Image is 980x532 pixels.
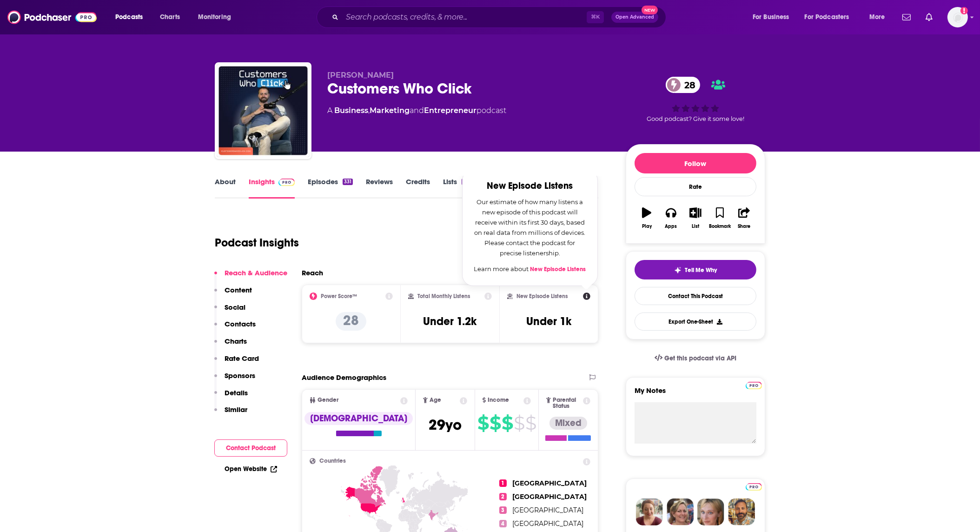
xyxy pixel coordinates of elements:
[214,354,259,371] button: Rate Card
[343,179,353,185] div: 331
[746,10,801,25] button: open menu
[659,201,683,235] button: Apps
[198,11,231,24] span: Monitoring
[692,224,699,229] div: List
[553,397,582,409] span: Parental Status
[225,268,287,277] p: Reach & Audience
[626,71,765,128] div: 28Good podcast? Give it some love!
[683,201,708,235] button: List
[869,11,885,24] span: More
[611,12,658,23] button: Open AdvancedNew
[530,266,586,273] a: New Episode Listens
[960,7,968,14] svg: Add a profile image
[512,479,587,487] span: [GEOGRAPHIC_DATA]
[7,8,97,26] img: Podchaser - Follow, Share and Rate Podcasts
[922,9,936,25] a: Show notifications dropdown
[225,388,248,397] p: Details
[225,354,259,363] p: Rate Card
[805,11,849,24] span: For Podcasters
[225,337,247,346] p: Charts
[225,286,252,294] p: Content
[635,153,756,173] button: Follow
[947,7,968,27] span: Logged in as jennevievef
[278,179,295,186] img: Podchaser Pro
[160,11,180,24] span: Charts
[512,492,587,501] span: [GEOGRAPHIC_DATA]
[664,354,736,362] span: Get this podcast via API
[642,224,652,229] div: Play
[115,11,143,24] span: Podcasts
[647,115,744,122] span: Good podcast? Give it some love!
[327,71,394,80] span: [PERSON_NAME]
[799,10,863,25] button: open menu
[214,286,252,303] button: Content
[709,224,731,229] div: Bookmark
[675,77,700,93] span: 28
[325,7,675,28] div: Search podcasts, credits, & more...
[214,388,248,406] button: Details
[305,412,413,425] div: [DEMOGRAPHIC_DATA]
[738,224,750,229] div: Share
[635,201,659,235] button: Play
[417,293,470,299] h2: Total Monthly Listens
[225,303,245,312] p: Social
[587,11,604,23] span: ⌘ K
[214,319,256,337] button: Contacts
[319,458,346,464] span: Countries
[423,314,477,328] h3: Under 1.2k
[154,10,185,25] a: Charts
[474,181,586,191] h2: New Episode Listens
[947,7,968,27] img: User Profile
[225,465,277,473] a: Open Website
[109,10,155,25] button: open menu
[697,499,724,525] img: Jules Profile
[516,293,568,299] h2: New Episode Listens
[217,64,310,157] a: Customers Who Click
[947,7,968,27] button: Show profile menu
[410,106,424,115] span: and
[616,15,654,20] span: Open Advanced
[474,197,586,258] p: Our estimate of how many listens a new episode of this podcast will receive within its first 30 d...
[708,201,732,235] button: Bookmark
[746,483,762,491] img: Podchaser Pro
[753,11,789,24] span: For Business
[488,397,509,403] span: Income
[429,416,462,434] span: 29 yo
[430,397,441,403] span: Age
[514,416,524,431] span: $
[647,347,744,370] a: Get this podcast via API
[746,482,762,491] a: Pro website
[728,499,755,525] img: Jon Profile
[308,177,353,199] a: Episodes331
[443,177,466,199] a: Lists1
[635,177,756,196] div: Rate
[525,416,536,431] span: $
[225,371,255,380] p: Sponsors
[666,77,700,93] a: 28
[334,106,368,115] a: Business
[665,224,677,229] div: Apps
[214,405,247,422] button: Similar
[499,479,507,487] span: 1
[192,10,243,25] button: open menu
[746,382,762,389] img: Podchaser Pro
[863,10,897,25] button: open menu
[302,268,323,277] h2: Reach
[732,201,756,235] button: Share
[499,493,507,500] span: 2
[512,506,583,514] span: [GEOGRAPHIC_DATA]
[327,105,506,116] div: A podcast
[370,106,410,115] a: Marketing
[635,313,756,331] button: Export One-Sheet
[490,416,501,431] span: $
[635,386,756,402] label: My Notes
[635,287,756,305] a: Contact This Podcast
[225,405,247,414] p: Similar
[636,499,663,525] img: Sydney Profile
[685,266,717,274] span: Tell Me Why
[368,106,370,115] span: ,
[499,506,507,514] span: 3
[642,6,658,14] span: New
[667,499,694,525] img: Barbara Profile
